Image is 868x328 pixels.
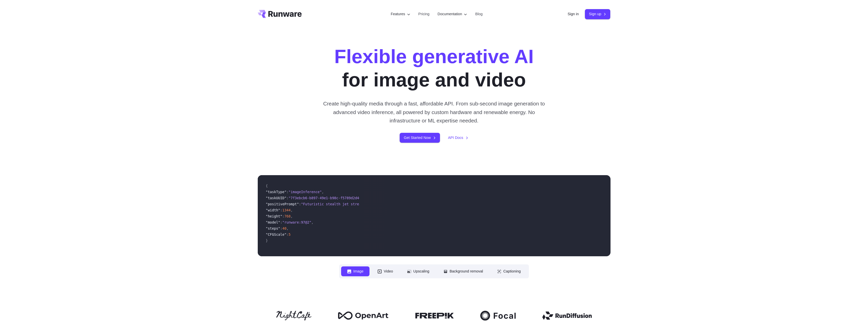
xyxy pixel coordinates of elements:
a: Sign in [568,11,579,17]
span: : [286,232,288,236]
span: "steps" [266,226,280,230]
span: "width" [266,208,280,212]
button: Video [372,266,399,276]
span: "model" [266,220,280,224]
a: Sign up [585,9,611,19]
a: Go to / [258,10,302,18]
p: Create high-quality media through a fast, affordable API. From sub-second image generation to adv... [321,99,547,125]
span: 5 [289,232,291,236]
span: "positivePrompt" [266,202,299,206]
span: "Futuristic stealth jet streaking through a neon-lit cityscape with glowing purple exhaust" [301,202,490,206]
span: , [311,220,313,224]
span: : [280,220,282,224]
span: "height" [266,214,282,218]
span: 40 [282,226,286,230]
a: Get Started Now [400,133,440,143]
span: "imageInference" [289,190,322,194]
span: : [286,190,288,194]
span: "taskType" [266,190,287,194]
button: Background removal [437,266,489,276]
label: Documentation [438,11,467,17]
span: : [299,202,301,206]
a: Blog [475,11,483,17]
span: : [280,226,282,230]
span: , [291,214,293,218]
a: Pricing [418,11,430,17]
span: "CFGScale" [266,232,287,236]
h1: for image and video [334,45,534,91]
span: "taskUUID" [266,196,287,200]
span: , [291,208,293,212]
span: , [286,226,288,230]
button: Image [341,266,370,276]
span: : [282,214,284,218]
span: } [266,239,268,243]
strong: Flexible generative AI [334,45,534,67]
span: : [280,208,282,212]
span: , [322,190,324,194]
button: Upscaling [401,266,435,276]
span: { [266,184,268,188]
span: 768 [284,214,291,218]
span: "runware:97@2" [282,220,311,224]
a: API Docs [448,135,468,141]
button: Captioning [491,266,527,276]
label: Features [391,11,410,17]
span: "7f3ebcb6-b897-49e1-b98c-f5789d2d40d7" [289,196,367,200]
span: 1344 [282,208,291,212]
span: : [286,196,288,200]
